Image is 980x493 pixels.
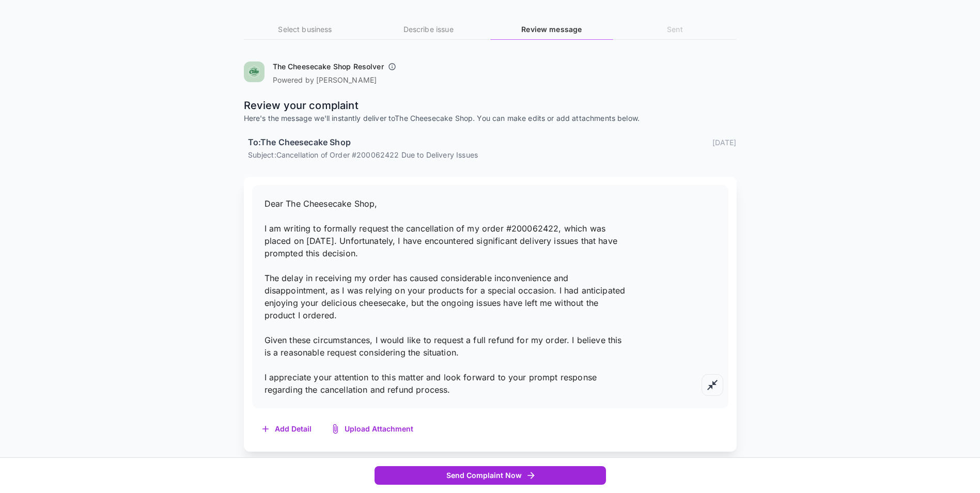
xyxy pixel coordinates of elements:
h6: The Cheesecake Shop Resolver [273,61,384,72]
img: The Cheesecake Shop [244,61,265,82]
p: Here's the message we'll instantly deliver to The Cheesecake Shop . You can make edits or add att... [244,113,737,124]
h6: Sent [613,24,736,35]
p: Review your complaint [244,98,737,113]
h6: Select business [244,24,367,35]
span: Dear The Cheesecake Shop, I am writing to formally request the cancellation of my order #20006242... [265,198,626,395]
button: Send Complaint Now [375,466,606,485]
h6: To: The Cheesecake Shop [248,136,351,149]
button: Upload Attachment [322,419,424,440]
h6: Describe issue [367,24,490,35]
h6: Review message [490,24,613,35]
p: Powered by [PERSON_NAME] [273,75,400,85]
p: Subject: Cancellation of Order #200062422 Due to Delivery Issues [248,149,737,160]
p: [DATE] [712,137,737,148]
button: Add Detail [252,419,322,440]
